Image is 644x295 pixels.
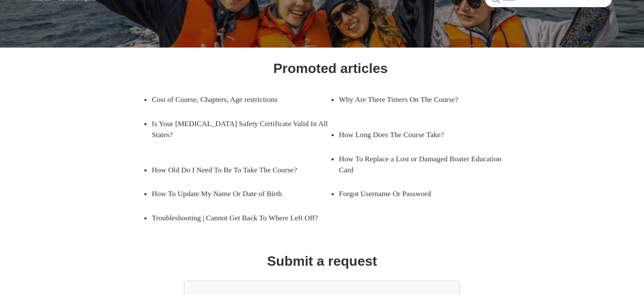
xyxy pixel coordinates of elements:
a: Is Your [MEDICAL_DATA] Safety Certificate Valid In All States? [152,112,330,147]
a: How To Update My Name Or Date of Birth [152,182,318,205]
a: Forgot Username Or Password [339,182,505,205]
a: Cost of Course, Chapters, Age restrictions [152,87,318,111]
a: Why Are There Timers On The Course? [339,87,505,111]
h1: Submit a request [267,251,377,271]
a: How To Replace a Lost or Damaged Boater Education Card [339,147,517,182]
a: How Old Do I Need To Be To Take The Course? [152,158,318,182]
h1: Promoted articles [273,58,387,79]
a: Troubleshooting | Cannot Get Back To Where Left Off? [152,206,330,230]
a: How Long Does The Course Take? [339,123,505,146]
